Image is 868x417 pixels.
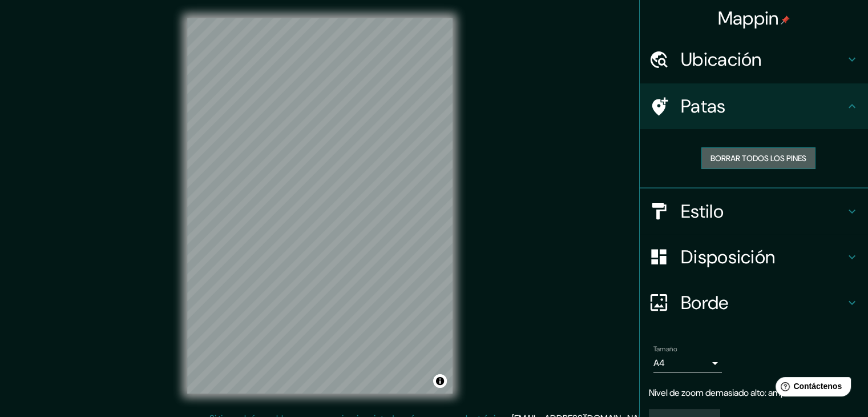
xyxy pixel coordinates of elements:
font: Mappin [718,6,779,30]
font: Estilo [681,199,724,223]
font: Borde [681,291,729,315]
font: Nivel de zoom demasiado alto: amplíe más [649,387,813,399]
iframe: Lanzador de widgets de ayuda [766,372,855,404]
font: A4 [653,357,665,369]
div: A4 [653,354,722,372]
button: Borrar todos los pines [701,147,815,169]
div: Borde [640,280,868,326]
font: Patas [681,94,726,118]
button: Activar o desactivar atribución [433,374,447,388]
canvas: Mapa [187,18,453,394]
div: Ubicación [640,37,868,82]
img: pin-icon.png [781,15,790,25]
div: Estilo [640,189,868,234]
font: Borrar todos los pines [710,153,806,163]
div: Disposición [640,234,868,280]
font: Tamaño [653,344,677,354]
font: Ubicación [681,47,762,71]
font: Disposición [681,245,775,269]
div: Patas [640,83,868,129]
